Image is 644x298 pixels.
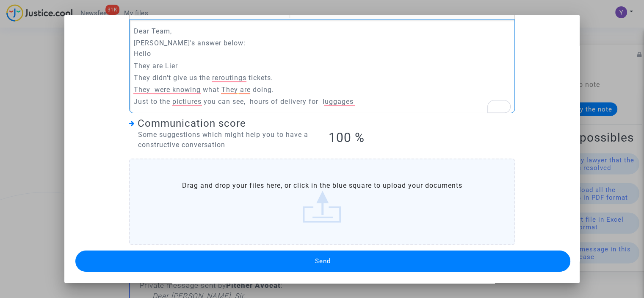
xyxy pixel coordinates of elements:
p: [PERSON_NAME]'s answer below: Hello [134,38,511,59]
div: To enrich screen reader interactions, please activate Accessibility in Grammarly extension settings [129,19,515,114]
span: Send [315,257,331,265]
h1: 100 % [328,130,515,145]
p: They didn't give us the reroutings tickets. [134,72,511,83]
p: Just to the pictiures you can see, hours of delivery for luggages [134,96,511,107]
button: Send [75,251,570,272]
p: They were knowing what They are doing. [134,84,511,95]
p: They are Lier [134,61,511,71]
div: Some suggestions which might help you to have a constructive conversation [129,130,316,150]
span: Communication score [138,117,246,129]
p: Dear Team, [134,26,511,36]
